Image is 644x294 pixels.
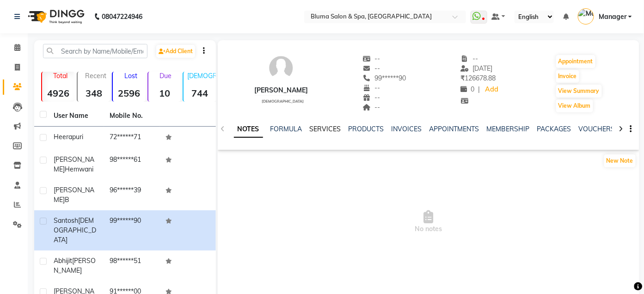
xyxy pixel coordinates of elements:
span: -- [363,103,380,111]
img: avatar [267,54,295,82]
span: puri [72,133,83,141]
span: -- [363,55,380,63]
span: Hemwani [65,165,93,173]
span: 0 [461,85,475,93]
strong: 744 [184,87,216,99]
span: -- [363,93,380,102]
span: No notes [218,176,639,268]
span: [DEMOGRAPHIC_DATA] [262,99,304,104]
span: ₹ [461,74,465,82]
span: -- [461,55,478,63]
a: MEMBERSHIP [487,125,530,133]
a: SERVICES [310,125,341,133]
a: FORMULA [270,125,302,133]
a: Add [484,83,500,96]
span: -- [363,84,380,92]
a: APPOINTMENTS [429,125,479,133]
span: heera [54,133,72,141]
button: Invoice [556,70,579,83]
input: Search by Name/Mobile/Email/Code [43,44,147,58]
button: Appointment [556,55,595,68]
button: View Summary [556,85,602,98]
p: Lost [117,72,146,80]
strong: 2596 [113,87,146,99]
p: Due [150,72,181,80]
a: Add Client [156,45,195,58]
span: [PERSON_NAME] [54,186,94,204]
p: Recent [81,72,110,80]
a: NOTES [234,121,263,138]
a: PRODUCTS [349,125,384,133]
span: 126678.88 [461,74,496,82]
img: Manager [578,8,594,24]
span: Manager [599,12,626,22]
img: logo [24,4,87,30]
a: INVOICES [392,125,422,133]
span: [PERSON_NAME] [54,155,94,173]
th: User Name [48,105,104,127]
p: Total [46,72,75,80]
span: [PERSON_NAME] [54,257,96,275]
a: VOUCHERS [579,125,615,133]
span: santosh [54,216,78,225]
div: [PERSON_NAME] [254,86,308,95]
span: | [478,85,480,94]
b: 08047224946 [102,4,142,30]
th: Mobile No. [104,105,160,127]
button: New Note [604,154,636,167]
span: [DEMOGRAPHIC_DATA] [54,216,96,244]
strong: 348 [78,87,110,99]
p: [DEMOGRAPHIC_DATA] [187,72,216,80]
span: b [65,196,69,204]
button: View Album [556,99,593,112]
strong: 10 [148,87,181,99]
strong: 4926 [42,87,75,99]
span: [DATE] [461,64,493,73]
span: -- [363,64,380,73]
span: abhijit [54,257,72,265]
a: PACKAGES [537,125,571,133]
